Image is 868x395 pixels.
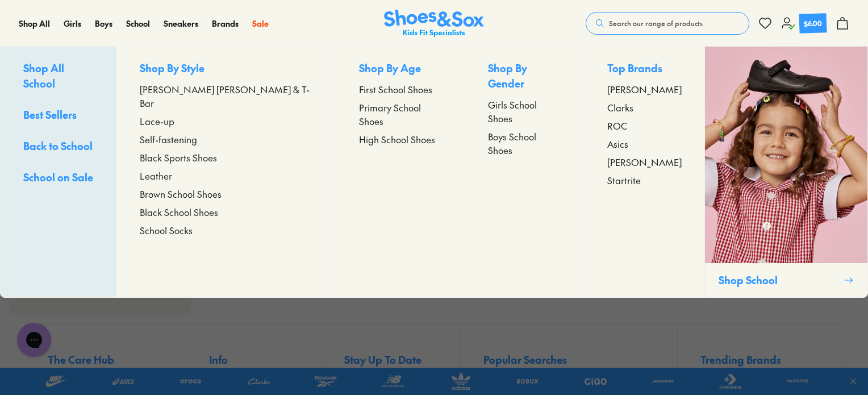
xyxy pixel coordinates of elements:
[359,82,443,96] a: First School Shoes
[488,60,561,93] p: Shop By Gender
[719,272,839,288] p: Shop School
[140,205,218,219] span: Black School Shoes
[23,107,94,124] a: Best Sellers
[140,205,313,219] a: Black School Shoes
[23,139,93,153] span: Back to School
[140,169,313,182] a: Leather
[359,82,432,96] span: First School Shoes
[384,10,484,38] img: SNS_Logo_Responsive.svg
[488,130,561,157] a: Boys School Shoes
[359,132,443,146] a: High School Shoes
[11,319,57,361] iframe: Gorgias live chat messenger
[23,61,64,90] span: Shop All School
[607,82,682,96] a: [PERSON_NAME]
[607,173,641,187] span: Startrite
[64,18,81,30] a: Girls
[23,107,77,122] span: Best Sellers
[140,223,313,237] a: School Socks
[607,119,682,132] a: ROC
[140,187,313,201] a: Brown School Shoes
[95,18,112,30] a: Boys
[607,101,682,114] a: Clarks
[700,347,820,372] button: Trending Brands
[23,60,94,93] a: Shop All School
[384,10,484,38] a: Shoes & Sox
[804,18,823,28] div: $6.00
[23,138,94,156] a: Back to School
[607,137,628,151] span: Asics
[607,60,682,78] p: Top Brands
[704,47,867,297] a: Shop School
[252,18,269,29] span: Sale
[483,352,567,367] span: Popular Searches
[164,18,198,29] span: Sneakers
[19,18,50,30] a: Shop All
[607,101,633,114] span: Clarks
[140,114,313,128] a: Lace-up
[609,18,703,28] span: Search our range of products
[344,352,422,367] span: Stay Up To Date
[140,132,313,146] a: Self-fastening
[140,151,217,164] span: Black Sports Shoes
[212,18,239,30] a: Brands
[209,347,322,372] button: Info
[64,18,81,29] span: Girls
[700,352,781,367] span: Trending Brands
[19,18,50,29] span: Shop All
[140,60,313,78] p: Shop By Style
[359,132,435,146] span: High School Shoes
[95,18,112,29] span: Boys
[607,137,682,151] a: Asics
[140,187,222,201] span: Brown School Shoes
[607,119,627,132] span: ROC
[140,132,197,146] span: Self-fastening
[705,47,867,263] img: SNS_10_2.png
[23,169,94,187] a: School on Sale
[488,98,561,125] a: Girls School Shoes
[140,151,313,164] a: Black Sports Shoes
[607,173,682,187] a: Startrite
[140,114,174,128] span: Lace-up
[164,18,198,30] a: Sneakers
[252,18,269,30] a: Sale
[344,347,460,372] button: Stay Up To Date
[212,18,239,29] span: Brands
[140,169,172,182] span: Leather
[48,347,186,372] button: The Care Hub
[359,101,443,128] a: Primary School Shoes
[126,18,150,30] a: School
[23,170,93,184] span: School on Sale
[586,12,749,35] button: Search our range of products
[140,223,193,237] span: School Socks
[126,18,150,29] span: School
[483,347,678,372] button: Popular Searches
[48,352,114,367] span: The Care Hub
[607,155,682,169] a: [PERSON_NAME]
[209,352,228,367] span: Info
[781,14,827,33] a: $6.00
[140,82,313,110] a: [PERSON_NAME] [PERSON_NAME] & T-Bar
[359,60,443,78] p: Shop By Age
